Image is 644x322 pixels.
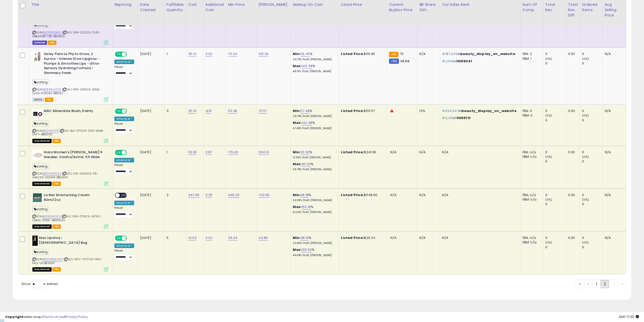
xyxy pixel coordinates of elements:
[293,211,335,214] p: 51.06% Profit [PERSON_NAME]
[341,150,364,155] b: Listed Price:
[32,41,47,45] span: Listings that have been deleted from Seller Central
[545,155,552,159] small: (0%)
[114,2,136,7] div: Repricing
[582,61,603,66] div: 0
[32,214,101,222] span: | SKU: FRN-071625-24765-LMMC-60ML-BB49900
[419,2,438,13] div: BB Share 24h.
[258,108,267,113] a: 75.57
[31,2,110,7] div: Title
[293,120,302,125] b: Max:
[341,109,383,113] div: $50.57
[32,172,98,179] span: | SKU: F2R-060625-116-HWC9S-VA95W-BB21997
[442,116,516,120] p: in
[52,267,61,272] span: FBA
[293,236,335,245] div: %
[228,108,237,113] a: 50.38
[293,247,302,252] b: Max:
[52,139,61,143] span: FBA
[293,115,335,118] p: 28.74% Profit [PERSON_NAME]
[341,51,364,56] b: Listed Price:
[579,281,580,287] span: «
[568,236,576,240] div: 0.00
[300,193,308,198] a: 68.18
[293,109,335,118] div: %
[293,121,335,130] div: %
[442,2,518,7] div: Cur Sales Rank
[442,193,516,197] div: N/A
[228,235,237,240] a: 29.24
[114,163,134,175] div: Preset:
[32,257,102,265] span: | SKU: MCY-072725-1462-MLS-LB-BB3499
[568,2,578,18] div: Total Rev. Diff.
[228,2,254,7] div: Min Price
[582,202,603,206] div: 0
[32,182,52,186] span: All listings that are unavailable for purchase on Amazon for any reason other than out-of-stock
[582,52,603,56] div: 0
[582,245,603,250] div: 0
[205,150,212,155] a: 0.87
[300,235,309,240] a: 48.91
[140,236,160,240] div: [DATE]
[442,52,516,56] p: in
[605,109,621,113] div: N/A
[545,57,552,61] small: (0%)
[293,150,300,155] b: Min:
[523,52,539,56] div: FBA: 2
[389,59,399,64] small: FBM
[523,150,539,155] div: FBA: n/a
[32,163,49,169] span: sorting
[460,51,515,56] span: beauty_display_on_website
[167,109,182,113] div: 3
[390,235,396,240] span: N/A
[43,257,63,261] a: B000WQLU92
[442,150,516,155] div: N/A
[115,52,122,56] span: ON
[582,193,603,197] div: 0
[228,51,237,56] a: 70.24
[442,59,453,64] span: #1,093
[66,314,88,319] a: Privacy Policy
[293,156,335,159] p: 13.36% Profit [PERSON_NAME]
[523,240,539,245] div: FBM: n/a
[32,150,108,185] div: ASIN:
[43,30,61,35] a: B0DP5DQXG2
[300,150,309,155] a: 20.00
[293,64,335,73] div: %
[300,51,310,56] a: 59.45
[114,201,134,205] div: Amazon AI *
[44,52,105,77] b: Sisley Paris Le Phyto Gloss, 2 Aurora - Intense Glow Lipgloss - Plumps & Smoothes Lips - Ultra-Se...
[258,150,269,155] a: 264.13
[293,193,300,197] b: Min:
[126,109,134,113] span: OFF
[293,150,335,159] div: %
[167,2,184,13] div: Fulfillable Quantity
[140,109,160,113] div: [DATE]
[293,254,335,257] p: 44.64% Profit [PERSON_NAME]
[32,22,49,28] span: sorting
[43,314,65,319] a: Terms of Use
[568,109,576,113] div: 0.00
[48,41,56,45] span: FBA
[419,193,436,197] div: N/A
[442,109,516,113] p: in
[114,60,134,64] div: Amazon AI *
[582,159,603,164] div: 0
[568,52,576,56] div: 0.00
[126,236,134,240] span: OFF
[140,193,160,197] div: [DATE]
[114,249,134,260] div: Preset:
[523,113,539,118] div: FBM: 0
[188,108,196,113] a: 25.19
[545,61,566,66] div: 0
[32,121,49,126] span: sorting
[293,248,335,257] div: %
[582,109,603,113] div: 0
[523,2,541,13] div: Num of Comp.
[582,2,600,13] div: Ordered Items
[293,162,335,171] div: %
[188,2,201,7] div: Cost
[302,64,313,69] a: 144.48
[545,202,566,206] div: 0
[43,87,61,92] a: B088R2JSD5
[32,30,101,38] span: | SKU: SPH-022125-2240-GBBAPEBP-CBL-BB3800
